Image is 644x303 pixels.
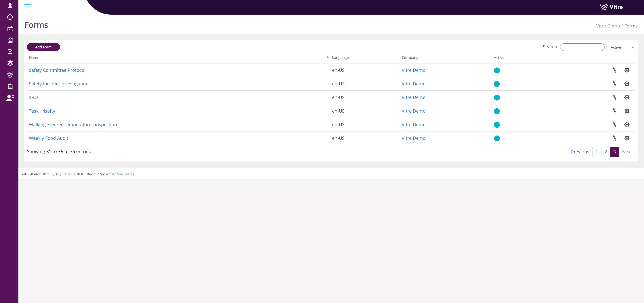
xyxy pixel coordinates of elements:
td: en-US [330,118,400,131]
li: Forms [620,23,638,29]
a: 2 [601,147,610,157]
a: Vitre Demo [596,23,620,29]
div: Showing 31 to 36 of 36 entries [27,146,91,155]
td: en-US [330,104,400,118]
h1: Forms [24,13,48,34]
td: en-US [330,131,400,145]
span: Hash '70ea4ec' Date '[DATE] 13:22:17 +0000' Branch 'Production' [21,173,116,176]
a: Walking-Freezer Temperatures inspection [29,121,117,127]
a: Safety Committee Protocol [29,67,86,73]
img: yes [494,108,500,114]
a: Add Form [27,43,60,51]
input: Search: [560,43,605,51]
img: yes [494,122,500,128]
a: Vitre Demo [402,94,426,100]
a: Next [619,147,635,157]
img: yes [494,67,500,74]
a: Task - 4safty [29,108,55,114]
a: SBO [29,94,38,100]
a: Weekly Food Audit [29,135,68,141]
td: en-US [330,77,400,90]
td: en-US [330,90,400,104]
a: Previous [568,147,593,157]
img: yes [494,81,500,87]
td: en-US [330,63,400,77]
a: Safety Incident Investigation [29,81,89,87]
th: Name: activate to sort column descending [27,54,330,63]
th: Company [400,54,492,63]
a: Vitre Demo [402,81,426,87]
span: Add Form [35,45,52,49]
th: Language [330,54,400,63]
a: Vitre Demo [402,108,426,114]
th: Active [492,54,540,63]
a: Vitre Demo [402,135,426,141]
label: Search: [543,43,605,51]
a: Show Labels [117,173,134,176]
a: 1 [592,147,601,157]
a: Vitre Demo [402,121,426,127]
a: Vitre Demo [402,67,426,73]
img: yes [494,135,500,142]
a: 3 [610,147,619,157]
img: yes [494,94,500,101]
